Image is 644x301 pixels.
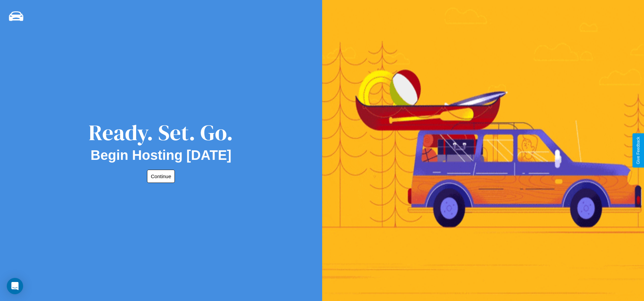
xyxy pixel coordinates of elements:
[91,148,232,163] h2: Begin Hosting [DATE]
[636,137,641,164] div: Give Feedback
[7,278,23,294] div: Open Intercom Messenger
[147,170,175,183] button: Continue
[89,117,233,148] div: Ready. Set. Go.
